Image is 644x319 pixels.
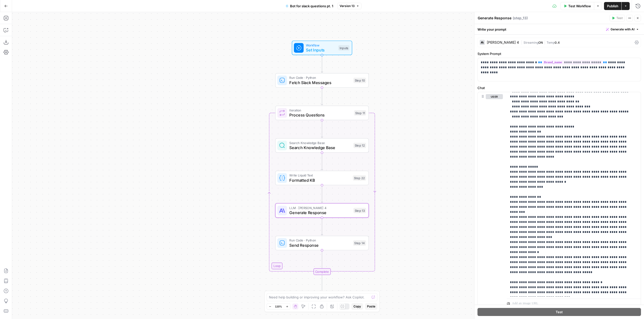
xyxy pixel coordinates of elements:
div: Step 14 [353,240,366,246]
div: Step 10 [353,78,366,83]
span: Generate Response [289,210,351,216]
span: Generate with AI [611,27,634,32]
span: LLM · [PERSON_NAME] 4 [289,205,351,210]
g: Edge from step_12 to step_22 [321,153,323,170]
span: Fetch Slack Messages [289,80,351,86]
span: Run Code · Python [289,238,351,243]
span: Search Knowledge Base [289,140,351,145]
span: Run Code · Python [289,75,351,80]
span: Copy [353,304,361,309]
button: Test [610,15,625,21]
span: Set Inputs [306,47,336,53]
span: | [543,40,547,45]
div: Step 12 [353,143,366,148]
div: Search Knowledge BaseSearch Knowledge BaseStep 12 [275,138,369,153]
span: Search Knowledge Base [289,145,351,151]
div: Inputs [338,45,349,51]
div: Write Liquid TextFormatted KBStep 22 [275,171,369,185]
span: Streaming [524,41,538,44]
button: Generate with AI [604,26,641,33]
span: Process Questions [289,112,351,118]
span: Test [556,309,563,314]
span: Publish [607,4,618,9]
span: Test [616,16,623,20]
button: Copy [351,303,363,310]
span: Workflow [306,43,336,47]
div: Run Code · PythonSend ResponseStep 14 [275,236,369,250]
button: Paste [365,303,377,310]
span: Bot for slack questions pt. 1 [290,4,333,9]
label: System Prompt [477,51,641,56]
div: Run Code · PythonFetch Slack MessagesStep 10 [275,73,369,88]
button: user [486,94,503,99]
span: Formatted KB [289,177,350,183]
div: Complete [313,268,331,275]
span: ON [538,41,543,44]
div: [PERSON_NAME] 4 [487,41,519,44]
g: Edge from step_10 to step_11 [321,88,323,105]
button: Bot for slack questions pt. 1 [283,2,336,10]
div: Complete [275,268,369,275]
span: Paste [367,304,375,309]
span: 120% [275,304,282,308]
span: Iteration [289,108,351,113]
textarea: Generate Response [478,16,511,21]
span: Temp [547,41,555,44]
div: Step 11 [354,110,366,116]
span: Send Response [289,242,351,248]
span: 0.4 [555,41,560,44]
button: Version 13 [337,3,361,9]
div: LLM · [PERSON_NAME] 4Generate ResponseStep 13 [275,203,369,218]
button: Test [477,308,641,316]
g: Edge from step_22 to step_13 [321,185,323,203]
span: Write Liquid Text [289,173,350,178]
div: Write your prompt [474,24,644,34]
span: Version 13 [340,4,355,8]
div: user [478,92,503,308]
div: Step 13 [353,208,366,213]
g: Edge from start to step_10 [321,55,323,73]
label: Chat [477,85,641,90]
span: | [521,40,524,45]
g: Edge from step_11-iteration-end to end [321,275,323,293]
g: Edge from step_11 to step_12 [321,120,323,138]
div: Step 22 [353,175,366,181]
span: ( step_13 ) [513,16,528,21]
span: Test Workflow [568,4,591,9]
button: Test Workflow [560,2,594,10]
div: WorkflowSet InputsInputs [275,41,369,55]
button: Publish [604,2,621,10]
div: LoopIterationProcess QuestionsStep 11 [275,106,369,120]
g: Edge from step_13 to step_14 [321,218,323,235]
